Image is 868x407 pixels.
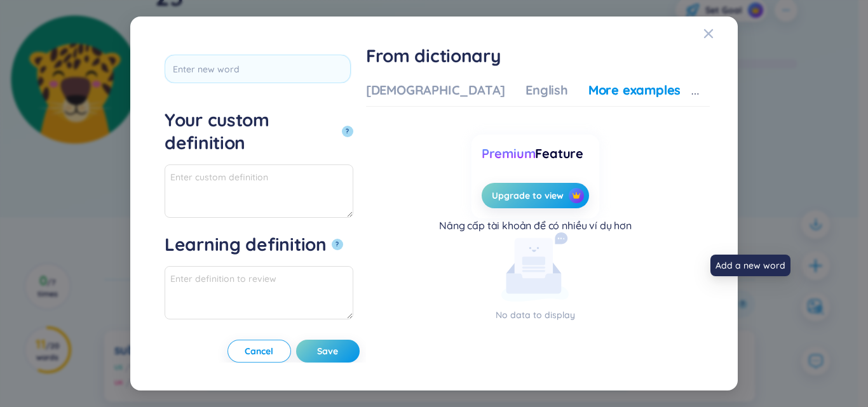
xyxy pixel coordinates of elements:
span: Upgrade to view [492,189,564,202]
div: Nâng cấp tài khoản để có nhiều ví dụ hơn [439,218,632,232]
button: Your custom definition [342,126,353,137]
div: English [526,81,568,99]
div: Feature [482,145,589,163]
button: Save [296,340,360,363]
div: Add a new word [710,255,790,276]
div: Your custom definition [165,109,337,154]
button: ellipsis [681,81,710,107]
button: Close [703,17,738,51]
p: No data to display [366,308,705,322]
div: Learning definition [165,233,327,256]
button: Cancel [227,340,291,363]
span: ellipsis [691,90,700,98]
h1: From dictionary [366,44,710,67]
button: Learning definition [332,239,343,250]
span: Cancel [245,345,273,357]
span: Save [317,345,338,357]
button: Upgrade to viewcrown icon [482,183,589,208]
img: crown icon [572,191,581,200]
div: More examples [588,81,681,99]
input: Enter new word [165,55,351,83]
span: Premium [482,145,536,161]
div: [DEMOGRAPHIC_DATA] [366,81,505,99]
